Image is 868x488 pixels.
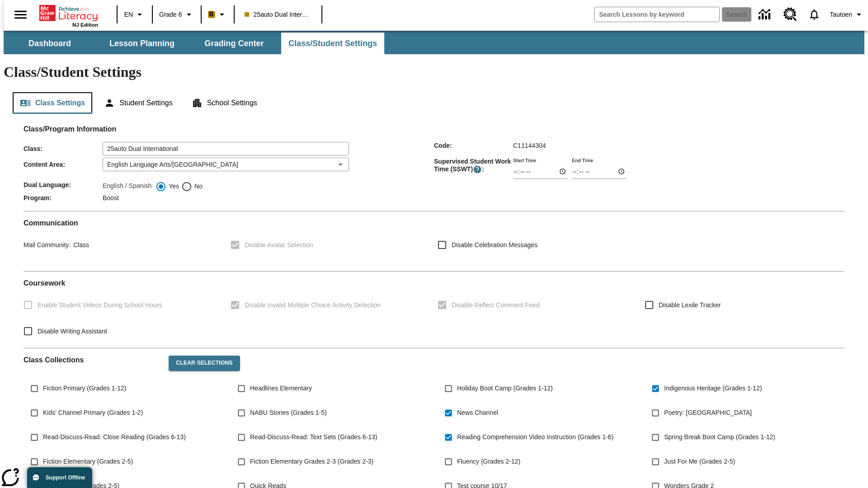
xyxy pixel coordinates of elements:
[452,300,540,310] span: Disable Reflect Comment Feed
[4,64,864,80] h1: Class/Student Settings
[13,92,855,114] div: Class/Student Settings
[250,457,373,466] span: Fiction Elementary Grades 2-3 (Grades 2-3)
[24,145,103,152] span: Class :
[24,279,844,341] div: Coursework
[250,408,327,418] span: NABU Stories (Grades 1-5)
[46,474,85,481] span: Support Offline
[209,9,214,20] span: B
[457,432,613,442] span: Reading Comprehension Video Instruction (Grades 1-6)
[24,125,844,133] h2: Class/Program Information
[457,408,498,418] span: News Channel
[572,157,593,164] label: End Time
[43,408,143,418] span: Kids' Channel Primary (Grades 1-2)
[43,432,186,442] span: Read-Discuss-Read: Close Reading (Grades 6-13)
[192,182,203,191] span: No
[24,279,844,287] h2: Course work
[39,4,98,22] a: Home
[513,142,546,149] span: C11144304
[664,384,762,393] span: Indigenous Heritage (Grades 1-12)
[39,3,98,28] div: Home
[664,457,735,466] span: Just For Me (Grades 2-5)
[5,33,95,54] button: Dashboard
[124,10,133,19] span: EN
[43,384,126,393] span: Fiction Primary (Grades 1-12)
[250,384,312,393] span: Headlines Elementary
[452,240,538,250] span: Disable Celebration Messages
[72,22,98,28] span: NJ Edition
[659,300,721,310] span: Disable Lexile Tracker
[189,33,279,54] button: Grading Center
[753,2,778,27] a: Data Center
[7,1,34,28] button: Open side menu
[434,158,513,174] span: Supervised Student Work Time (SSWT) :
[513,157,536,164] label: Start Time
[184,92,264,114] button: School Settings
[24,219,844,264] div: Communication
[156,6,198,23] button: Grade: Grade 6, Select a grade
[457,457,520,466] span: Fluency (Grades 2-12)
[594,7,719,22] input: search field
[245,10,311,19] span: 25auto Dual International
[38,300,162,310] span: Enable Student Videos During School Hours
[4,33,385,54] div: SubNavbar
[24,181,103,188] span: Dual Language :
[250,432,377,442] span: Read-Discuss-Read: Text Sets (Grades 6-13)
[473,165,482,174] button: Supervised Student Work Time is the timeframe when students can take LevelSet and when lessons ar...
[24,134,844,204] div: Class/Program Information
[159,10,182,19] span: Grade 6
[24,219,844,227] h2: Communication
[4,31,864,54] div: SubNavbar
[97,33,187,54] button: Lesson Planning
[281,33,384,54] button: Class/Student Settings
[13,92,92,114] button: Class Settings
[778,2,802,27] a: Resource Center, Will open in new tab
[38,327,107,336] span: Disable Writing Assistant
[24,161,103,168] span: Content Area :
[24,356,161,364] h2: Class Collections
[166,182,179,191] span: Yes
[204,6,231,23] button: Boost Class color is peach. Change class color
[24,241,71,249] span: Mail Community :
[103,181,151,192] label: English / Spanish
[97,92,179,114] button: Student Settings
[27,467,92,488] button: Support Offline
[43,457,133,466] span: Fiction Elementary (Grades 2-5)
[120,6,149,23] button: Language: EN, Select a language
[103,194,119,202] span: Boost
[664,432,775,442] span: Spring Break Boot Camp (Grades 1-12)
[245,300,381,310] span: Disable Invalid Multiple Choice Activity Detection
[830,10,852,19] span: Tautoen
[24,194,103,202] span: Program :
[802,3,826,26] a: Notifications
[169,356,240,371] button: Clear Selections
[826,6,868,23] button: Profile/Settings
[434,142,513,149] span: Code :
[664,408,752,418] span: Poetry: [GEOGRAPHIC_DATA]
[71,241,89,249] span: Class
[103,158,349,171] div: English Language Arts/[GEOGRAPHIC_DATA]
[457,384,553,393] span: Holiday Boot Camp (Grades 1-12)
[245,240,313,250] span: Disable Avatar Selection
[103,142,349,155] input: Class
